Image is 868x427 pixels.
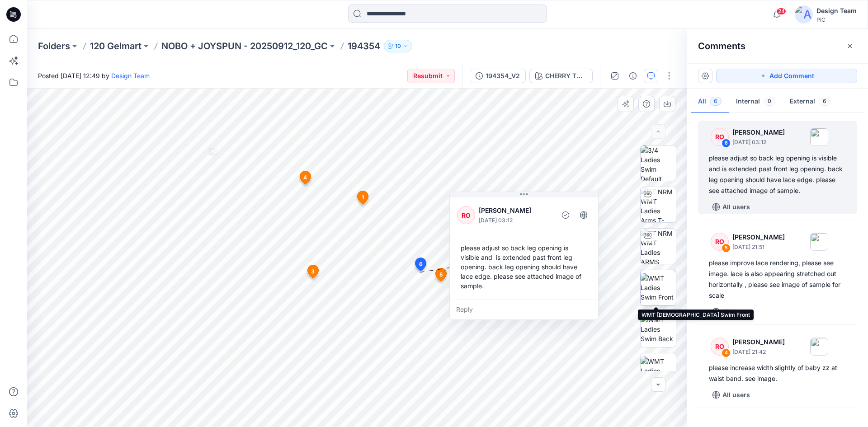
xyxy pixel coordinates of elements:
[529,69,593,83] button: CHERRY TOMATO
[641,273,676,302] img: WMT Ladies Swim Front
[795,5,813,23] img: avatar
[303,174,307,182] span: 4
[38,40,70,52] a: Folders
[479,205,552,216] p: [PERSON_NAME]
[457,206,475,224] div: RO
[626,69,640,83] button: Details
[691,90,729,113] button: All
[732,347,785,357] p: [DATE] 21:42
[38,71,150,80] span: Posted [DATE] 12:49 by
[90,40,142,52] a: 120 Gelmart
[732,232,785,243] p: [PERSON_NAME]
[819,97,830,106] span: 6
[709,153,846,196] div: please adjust so back leg opening is visible and is extended past front leg opening. back leg ope...
[439,271,443,279] span: 5
[641,315,676,343] img: WMT Ladies Swim Back
[722,306,750,317] p: All users
[311,267,315,276] span: 3
[716,69,857,83] button: Add Comment
[729,90,783,113] button: Internal
[709,258,846,301] div: please improve lace rendering, please see image. lace is also appearing stretched out horizontall...
[711,128,729,146] div: RO
[732,127,785,138] p: [PERSON_NAME]
[732,337,785,347] p: [PERSON_NAME]
[161,40,328,52] a: NOBO + JOYSPUN - 20250912_120_GC
[486,71,520,81] div: 194354_V2
[545,71,587,81] div: CHERRY TOMATO
[641,357,676,385] img: WMT Ladies Swim Left
[470,69,526,83] button: 194354_V2
[711,233,729,251] div: RO
[709,305,754,319] button: All users
[709,388,754,402] button: All users
[722,244,731,253] div: 5
[709,200,754,214] button: All users
[479,216,552,225] p: [DATE] 03:12
[816,5,857,16] div: Design Team
[457,239,591,294] div: please adjust so back leg opening is visible and is extended past front leg opening. back leg ope...
[710,97,722,106] span: 6
[450,300,598,319] div: Reply
[711,338,729,356] div: RO
[419,260,423,268] span: 6
[764,97,775,106] span: 0
[641,229,676,264] img: TT NRM WMT Ladies ARMS DOWN
[348,40,380,52] p: 194354
[732,138,785,147] p: [DATE] 03:12
[362,193,364,202] span: 1
[776,8,786,15] span: 24
[709,362,846,384] div: please increase width slightly of baby zz at waist band. see image.
[384,40,412,52] button: 10
[641,187,676,222] img: TT NRM WMT Ladies Arms T-POSE
[722,348,731,357] div: 4
[816,16,857,23] div: PIC
[732,243,785,252] p: [DATE] 21:51
[395,41,401,51] p: 10
[641,145,676,181] img: 3/4 Ladies Swim Default
[111,72,150,80] a: Design Team
[722,389,750,400] p: All users
[722,202,750,212] p: All users
[698,41,745,52] h2: Comments
[722,139,731,148] div: 6
[783,90,838,113] button: External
